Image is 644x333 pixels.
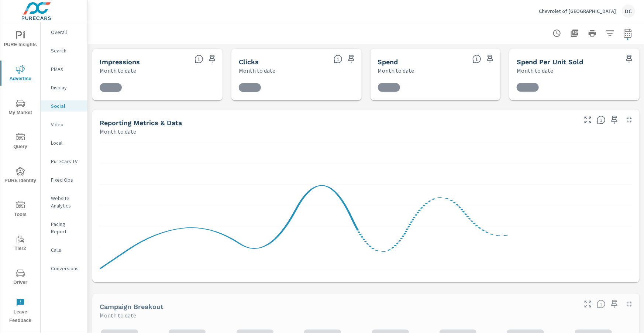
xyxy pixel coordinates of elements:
[41,263,87,274] div: Conversions
[334,55,342,63] span: The number of times an ad was clicked by a consumer.
[3,99,38,117] span: My Market
[206,53,218,65] span: Save this to your personalized report
[597,300,606,309] span: This is a summary of Social performance results by campaign. Each column can be sorted.
[51,265,82,272] p: Conversions
[41,244,87,255] div: Calls
[484,53,496,65] span: Save this to your personalized report
[517,58,583,66] h5: Spend Per Unit Sold
[51,246,82,254] p: Calls
[51,176,82,183] p: Fixed Ops
[41,63,87,75] div: PMAX
[41,27,87,38] div: Overall
[378,58,398,66] h5: Spend
[623,298,635,310] button: Minimize Widget
[582,114,594,126] button: Make Fullscreen
[597,116,606,124] span: Understand Social data over time and see how metrics compare to each other.
[51,84,82,91] p: Display
[239,66,275,75] p: Month to date
[41,137,87,148] div: Local
[3,31,38,49] span: PURE Insights
[100,58,140,66] h5: Impressions
[51,195,82,209] p: Website Analytics
[345,53,357,65] span: Save this to your personalized report
[3,298,38,325] span: Leave Feedback
[100,303,163,311] h5: Campaign Breakout
[100,66,136,75] p: Month to date
[517,66,553,75] p: Month to date
[567,26,582,41] button: "Export Report to PDF"
[3,65,38,83] span: Advertise
[609,114,620,126] span: Save this to your personalized report
[41,156,87,167] div: PureCars TV
[3,167,38,185] span: PURE Identity
[51,102,82,110] p: Social
[3,201,38,219] span: Tools
[472,55,481,63] span: The amount of money spent on advertising during the period.
[3,235,38,253] span: Tier2
[239,58,259,66] h5: Clicks
[51,65,82,73] p: PMAX
[539,8,616,14] p: Chevrolet of [GEOGRAPHIC_DATA]
[3,269,38,287] span: Driver
[623,114,635,126] button: Minimize Widget
[609,298,620,310] span: Save this to your personalized report
[41,174,87,185] div: Fixed Ops
[41,82,87,93] div: Display
[51,121,82,128] p: Video
[100,127,136,136] p: Month to date
[582,298,594,310] button: Make Fullscreen
[41,45,87,56] div: Search
[51,47,82,54] p: Search
[100,311,136,320] p: Month to date
[585,26,600,41] button: Print Report
[41,219,87,237] div: Pacing Report
[100,119,182,127] h5: Reporting Metrics & Data
[41,119,87,130] div: Video
[0,22,40,328] div: nav menu
[623,53,635,65] span: Save this to your personalized report
[51,220,82,235] p: Pacing Report
[622,4,635,18] div: DC
[620,26,635,41] button: Select Date Range
[3,133,38,151] span: Query
[378,66,414,75] p: Month to date
[41,193,87,211] div: Website Analytics
[51,158,82,165] p: PureCars TV
[51,28,82,36] p: Overall
[51,139,82,147] p: Local
[194,55,203,63] span: The number of times an ad was shown on your behalf.
[41,100,87,111] div: Social
[603,26,617,41] button: Apply Filters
